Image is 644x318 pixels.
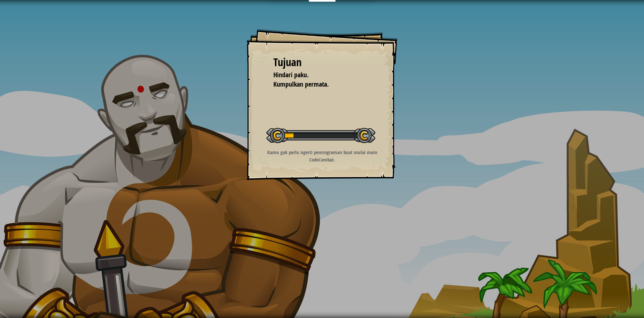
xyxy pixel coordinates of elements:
span: Hindari paku. [273,70,309,79]
li: Kumpulkan permata. [265,80,369,89]
li: Hindari paku. [265,70,369,80]
span: Kumpulkan permata. [273,80,329,89]
div: Tujuan [273,55,371,70]
p: Kamu gak perlu ngerti pemrograman buat mulai main CodeCombat. [255,149,389,163]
